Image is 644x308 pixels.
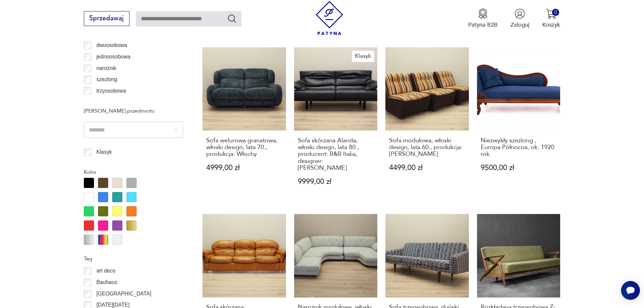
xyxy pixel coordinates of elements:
[312,1,347,35] img: Patyna - sklep z meblami i dekoracjami vintage
[468,8,498,29] button: Patyna B2B
[389,164,465,171] p: 4499,00 zł
[84,16,129,22] a: Sprzedawaj
[510,21,529,29] p: Zaloguj
[510,8,529,29] button: Zaloguj
[481,137,557,158] h3: Niezwykły szezlong , Europa Północna, ok. 1920 rok.
[298,137,374,172] h3: Sofa skórzana Alanda, włoski design, lata 80., producent: B&B Italia, designer: [PERSON_NAME]
[206,164,282,171] p: 4999,00 zł
[96,148,112,157] p: Klasyk
[542,21,560,29] p: Koszyk
[227,14,237,23] button: Szukaj
[294,47,378,201] a: KlasykSofa skórzana Alanda, włoski design, lata 80., producent: B&B Italia, designer: Paolo PivaS...
[96,278,117,287] p: Bauhaus
[552,9,559,16] div: 0
[96,52,130,61] p: jednoosobowa
[468,21,498,29] p: Patyna B2B
[389,137,465,158] h3: Sofa modułowa, włoski design, lata 60., produkcja: [PERSON_NAME]
[84,106,183,115] p: [PERSON_NAME] przedmiotu
[515,8,525,19] img: Ikonka użytkownika
[298,178,374,185] p: 9999,00 zł
[96,266,115,275] p: art deco
[202,47,286,201] a: Sofa welurowa granatowa, włoski design, lata 70., produkcja: WłochySofa welurowa granatowa, włosk...
[621,281,640,300] iframe: Smartsupp widget button
[84,168,183,176] p: Kolor
[96,289,151,298] p: [GEOGRAPHIC_DATA]
[468,8,498,29] a: Ikona medaluPatyna B2B
[96,87,126,95] p: trzyosobowa
[96,75,117,84] p: szezlong
[478,8,488,19] img: Ikona medalu
[84,254,183,263] p: Tag
[477,47,560,201] a: Niezwykły szezlong , Europa Północna, ok. 1920 rok.Niezwykły szezlong , Europa Północna, ok. 1920...
[542,8,560,29] button: 0Koszyk
[96,41,127,50] p: dwuosobowa
[84,11,129,26] button: Sprzedawaj
[96,64,116,73] p: narożnik
[206,137,282,158] h3: Sofa welurowa granatowa, włoski design, lata 70., produkcja: Włochy
[546,8,556,19] img: Ikona koszyka
[385,47,469,201] a: Sofa modułowa, włoski design, lata 60., produkcja: WłochySofa modułowa, włoski design, lata 60., ...
[481,164,557,171] p: 9500,00 zł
